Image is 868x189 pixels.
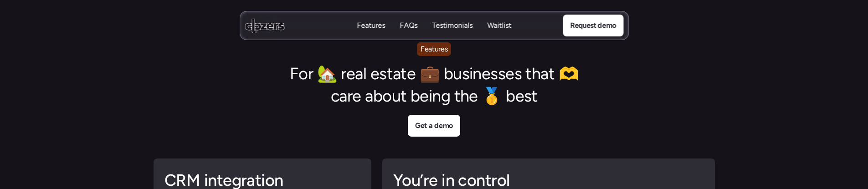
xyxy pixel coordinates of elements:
p: Features [357,31,385,41]
a: FeaturesFeatures [357,20,385,31]
p: Features [357,20,385,31]
h2: For 🏡 real estate 💼 businesses that 🫶 care about being the 🥇 best [279,63,589,107]
p: FAQs [400,31,417,41]
p: Request demo [570,20,616,31]
a: Request demo [563,15,623,36]
p: Waitlist [487,31,511,41]
p: Testimonials [432,31,473,41]
p: Testimonials [432,20,473,31]
p: FAQs [400,20,417,31]
p: Features [421,43,447,55]
p: Get a demo [415,120,453,132]
a: FAQsFAQs [400,20,417,31]
p: Waitlist [487,20,511,31]
a: WaitlistWaitlist [487,20,511,31]
a: Get a demo [408,115,460,137]
a: TestimonialsTestimonials [432,20,473,31]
